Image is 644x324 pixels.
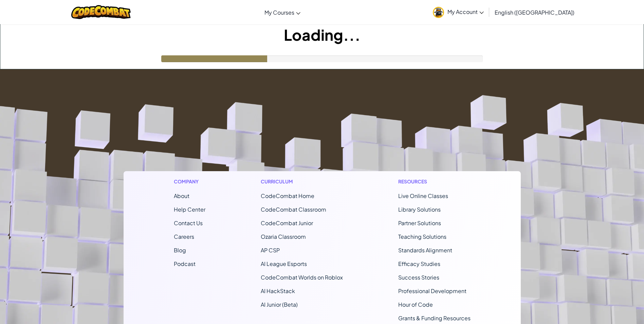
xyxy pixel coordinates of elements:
a: My Account [429,1,487,23]
a: AI League Esports [261,260,307,267]
a: Live Online Classes [398,192,448,199]
a: CodeCombat Junior [261,219,313,227]
a: Grants & Funding Resources [398,314,471,322]
a: Library Solutions [398,206,441,213]
h1: Resources [398,178,471,185]
a: AI HackStack [261,287,295,294]
a: Success Stories [398,274,439,281]
a: Ozaria Classroom [261,233,306,240]
span: My Account [447,8,484,15]
a: Blog [174,247,186,254]
span: My Courses [264,9,294,16]
a: Careers [174,233,194,240]
a: Efficacy Studies [398,260,440,267]
a: Teaching Solutions [398,233,446,240]
h1: Loading... [0,24,644,45]
span: English ([GEOGRAPHIC_DATA]) [495,9,574,16]
a: Hour of Code [398,301,433,308]
span: CodeCombat Home [261,192,314,199]
a: About [174,192,189,199]
a: Podcast [174,260,196,267]
h1: Company [174,178,205,185]
h1: Curriculum [261,178,343,185]
a: CodeCombat Worlds on Roblox [261,274,343,281]
a: Standards Alignment [398,247,452,254]
a: Help Center [174,206,205,213]
a: Partner Solutions [398,219,441,227]
img: CodeCombat logo [71,5,131,19]
img: avatar [433,7,444,18]
a: AP CSP [261,247,280,254]
a: Professional Development [398,287,466,294]
span: Contact Us [174,219,203,227]
a: CodeCombat Classroom [261,206,326,213]
a: AI Junior (Beta) [261,301,298,308]
a: English ([GEOGRAPHIC_DATA]) [491,3,578,21]
a: My Courses [261,3,304,21]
